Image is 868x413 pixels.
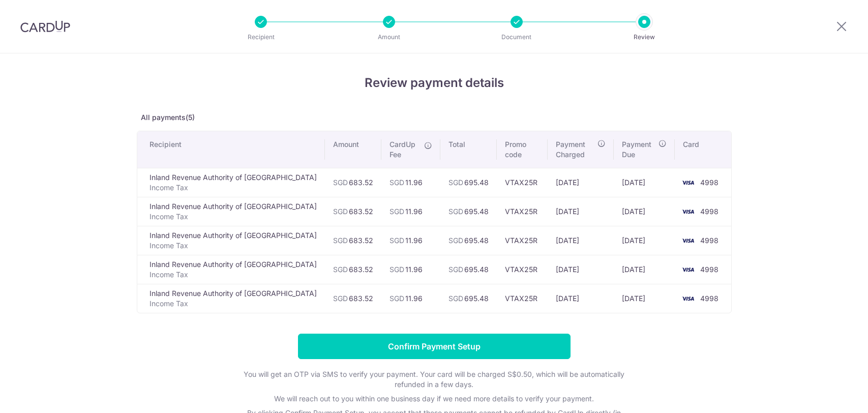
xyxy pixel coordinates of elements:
[700,265,719,274] span: 4998
[390,265,404,274] span: SGD
[149,183,317,193] p: Income Tax
[381,226,441,255] td: 11.96
[614,284,675,313] td: [DATE]
[231,369,638,390] p: You will get an OTP via SMS to verify your payment. Your card will be charged S$0.50, which will ...
[548,284,613,313] td: [DATE]
[390,294,404,303] span: SGD
[700,294,719,303] span: 4998
[333,265,348,274] span: SGD
[325,284,381,313] td: 683.52
[614,255,675,284] td: [DATE]
[20,20,70,33] img: CardUp
[440,168,497,197] td: 695.48
[700,207,719,216] span: 4998
[700,178,719,187] span: 4998
[448,294,463,303] span: SGD
[548,168,613,197] td: [DATE]
[548,226,613,255] td: [DATE]
[440,131,497,168] th: Total
[381,284,441,313] td: 11.96
[448,178,463,187] span: SGD
[351,32,427,42] p: Amount
[390,139,420,160] span: CardUp Fee
[448,236,463,245] span: SGD
[325,197,381,226] td: 683.52
[137,255,325,284] td: Inland Revenue Authority of [GEOGRAPHIC_DATA]
[390,207,404,216] span: SGD
[333,207,348,216] span: SGD
[497,197,548,226] td: VTAX25R
[137,74,732,92] h4: Review payment details
[333,178,348,187] span: SGD
[448,265,463,274] span: SGD
[548,197,613,226] td: [DATE]
[556,139,594,160] span: Payment Charged
[479,32,554,42] p: Document
[325,226,381,255] td: 683.52
[325,255,381,284] td: 683.52
[390,236,404,245] span: SGD
[390,178,404,187] span: SGD
[137,168,325,197] td: Inland Revenue Authority of [GEOGRAPHIC_DATA]
[678,234,698,247] img: <span class="translation_missing" title="translation missing: en.account_steps.new_confirm_form.b...
[381,197,441,226] td: 11.96
[497,255,548,284] td: VTAX25R
[137,226,325,255] td: Inland Revenue Authority of [GEOGRAPHIC_DATA]
[678,176,698,189] img: <span class="translation_missing" title="translation missing: en.account_steps.new_confirm_form.b...
[678,292,698,305] img: <span class="translation_missing" title="translation missing: en.account_steps.new_confirm_form.b...
[448,207,463,216] span: SGD
[675,131,731,168] th: Card
[137,197,325,226] td: Inland Revenue Authority of [GEOGRAPHIC_DATA]
[325,168,381,197] td: 683.52
[614,226,675,255] td: [DATE]
[607,32,682,42] p: Review
[381,255,441,284] td: 11.96
[614,197,675,226] td: [DATE]
[223,32,298,42] p: Recipient
[149,270,317,280] p: Income Tax
[622,139,656,160] span: Payment Due
[678,263,698,276] img: <span class="translation_missing" title="translation missing: en.account_steps.new_confirm_form.b...
[149,212,317,222] p: Income Tax
[333,236,348,245] span: SGD
[333,294,348,303] span: SGD
[497,284,548,313] td: VTAX25R
[678,205,698,218] img: <span class="translation_missing" title="translation missing: en.account_steps.new_confirm_form.b...
[440,226,497,255] td: 695.48
[149,299,317,309] p: Income Tax
[803,382,858,408] iframe: Opens a widget where you can find more information
[137,112,732,123] p: All payments(5)
[440,284,497,313] td: 695.48
[149,241,317,251] p: Income Tax
[497,226,548,255] td: VTAX25R
[440,197,497,226] td: 695.48
[548,255,613,284] td: [DATE]
[614,168,675,197] td: [DATE]
[137,131,325,168] th: Recipient
[137,284,325,313] td: Inland Revenue Authority of [GEOGRAPHIC_DATA]
[700,236,719,245] span: 4998
[298,334,571,359] input: Confirm Payment Setup
[381,168,441,197] td: 11.96
[440,255,497,284] td: 695.48
[497,168,548,197] td: VTAX25R
[497,131,548,168] th: Promo code
[231,394,638,404] p: We will reach out to you within one business day if we need more details to verify your payment.
[325,131,381,168] th: Amount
